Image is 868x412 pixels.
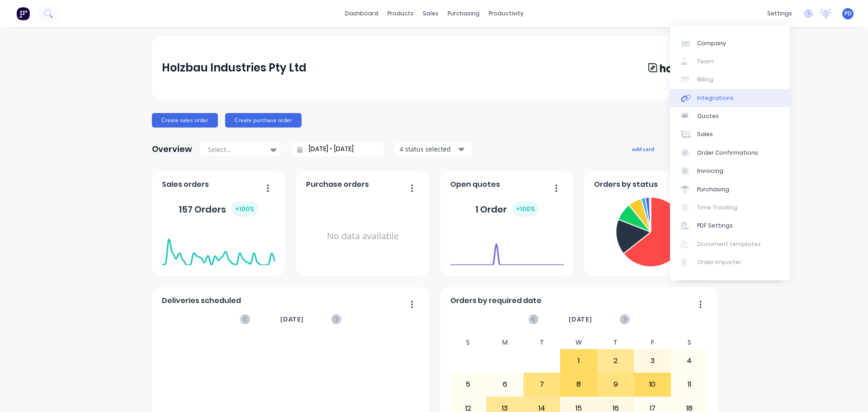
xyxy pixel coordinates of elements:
[763,7,797,20] div: settings
[306,179,369,190] span: Purchase orders
[597,336,634,349] div: T
[844,9,852,18] span: PD
[697,39,726,47] div: Company
[643,58,706,77] img: Holzbau Industries Pty Ltd
[670,107,790,125] a: Quotes
[152,113,218,128] button: Create sales order
[400,144,457,154] div: 4 status selected
[634,350,670,372] div: 3
[671,373,708,396] div: 11
[671,350,708,372] div: 4
[697,94,734,102] div: Integrations
[560,336,597,349] div: W
[395,142,472,156] button: 4 status selected
[561,350,597,372] div: 1
[280,314,304,324] span: [DATE]
[697,149,758,157] div: Order Confirmations
[179,202,258,217] div: 157 Orders
[670,162,790,180] a: Invoicing
[383,7,418,20] div: products
[524,373,560,396] div: 7
[665,143,716,155] button: edit dashboard
[670,125,790,143] a: Sales
[450,295,542,306] span: Orders by required date
[561,373,597,396] div: 8
[670,217,790,235] a: PDF Settings
[225,113,302,128] button: Create purchase order
[418,7,443,20] div: sales
[450,179,500,190] span: Open quotes
[450,336,487,349] div: S
[626,143,660,155] button: add card
[670,89,790,107] a: Integrations
[475,202,539,217] div: 1 Order
[152,140,192,158] div: Overview
[697,130,713,138] div: Sales
[697,185,729,194] div: Purchasing
[671,336,708,349] div: S
[569,314,592,324] span: [DATE]
[512,202,539,217] div: + 100 %
[670,180,790,198] a: Purchasing
[306,194,420,279] div: No data available
[697,222,733,230] div: PDF Settings
[697,167,723,175] div: Invoicing
[697,112,719,120] div: Quotes
[484,7,528,20] div: productivity
[634,373,670,396] div: 10
[598,373,634,396] div: 9
[670,34,790,52] a: Company
[162,295,241,306] span: Deliveries scheduled
[487,373,523,396] div: 6
[594,179,658,190] span: Orders by status
[486,336,524,349] div: M
[231,202,258,217] div: + 100 %
[443,7,484,20] div: purchasing
[598,350,634,372] div: 2
[634,336,671,349] div: F
[524,336,561,349] div: T
[16,7,30,20] img: Factory
[162,179,209,190] span: Sales orders
[340,7,383,20] a: dashboard
[670,144,790,162] a: Order Confirmations
[450,373,486,396] div: 5
[162,59,307,77] div: Holzbau Industries Pty Ltd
